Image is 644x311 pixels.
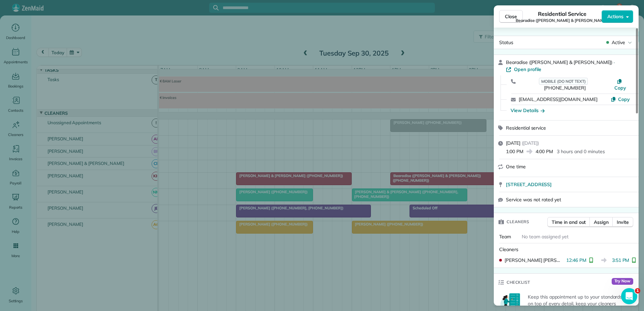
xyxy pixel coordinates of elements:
a: [EMAIL_ADDRESS][DOMAIN_NAME] [519,96,598,102]
span: Residential service [506,125,546,131]
a: Open profile [506,66,541,73]
button: Copy [611,96,630,103]
span: [DATE] [506,140,520,146]
span: 1:00 PM [506,148,523,155]
button: Copy [611,78,630,91]
span: Copy [614,85,626,91]
span: [STREET_ADDRESS] [506,181,552,188]
span: Close [505,13,517,20]
span: Actions [607,13,623,20]
span: Time in and out [552,219,586,226]
span: Service was not rated yet [506,196,561,203]
p: 3 hours and 0 minutes [557,148,605,155]
span: Assign [594,219,609,226]
span: Checklist [507,279,530,286]
span: No team assigned yet [522,234,569,240]
a: MOBILE (DO NOT TEXT)[PHONE_NUMBER] [519,78,611,91]
button: Invite [612,217,633,227]
span: 4:00 PM [536,148,553,155]
span: Copy [618,96,630,102]
span: 12:46 PM [566,257,586,264]
span: Try Now [612,278,633,285]
span: Cleaners [507,218,529,225]
button: View Details [511,107,545,114]
button: Close [499,10,523,23]
span: ( [DATE] ) [522,140,539,146]
span: Invite [617,219,629,226]
span: 1 [635,288,640,293]
span: Bearadise ([PERSON_NAME] & [PERSON_NAME]) [516,18,609,23]
span: Residential Service [538,10,586,18]
span: Open profile [514,66,541,73]
span: Active [612,39,625,46]
span: [PHONE_NUMBER] [544,85,585,91]
span: Team [499,234,511,240]
span: · [612,60,616,65]
button: Assign [589,217,613,227]
span: Bearadise ([PERSON_NAME] & [PERSON_NAME]) [506,59,612,65]
a: [STREET_ADDRESS] [506,181,635,188]
span: Status [499,39,513,45]
span: 3:51 PM [612,257,630,264]
iframe: Intercom live chat [621,288,637,304]
span: One time [506,164,526,170]
span: Cleaners [499,246,518,252]
button: Time in and out [547,217,590,227]
span: [PERSON_NAME] [PERSON_NAME] [505,257,563,264]
span: MOBILE (DO NOT TEXT) [539,78,588,85]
